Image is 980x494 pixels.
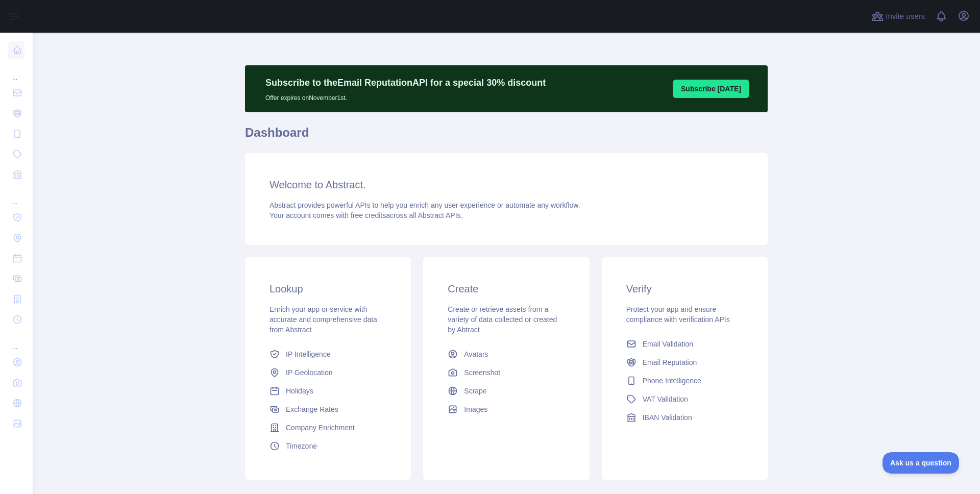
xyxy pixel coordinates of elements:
a: Images [444,400,569,418]
span: Email Validation [643,339,693,349]
h3: Verify [626,282,743,296]
a: Email Validation [622,335,747,353]
a: Screenshot [444,363,569,382]
button: Subscribe [DATE] [673,80,749,98]
span: VAT Validation [643,394,688,404]
span: Images [464,404,487,414]
p: Offer expires on November 1st. [265,90,546,102]
a: Avatars [444,345,569,363]
span: Abstract provides powerful APIs to help you enrich any user experience or automate any workflow. [269,201,580,209]
div: ... [8,331,24,351]
p: Subscribe to the Email Reputation API for a special 30 % discount [265,76,546,90]
span: IBAN Validation [643,412,692,423]
a: IP Geolocation [265,363,390,382]
span: Holidays [286,386,313,396]
span: Screenshot [464,367,500,378]
a: Scrape [444,382,569,400]
span: Protect your app and ensure compliance with verification APIs [626,305,730,324]
span: Email Reputation [643,357,697,367]
a: VAT Validation [622,390,747,408]
iframe: Toggle Customer Support [883,452,960,474]
div: ... [8,61,24,82]
a: Holidays [265,382,390,400]
a: Phone Intelligence [622,372,747,390]
h3: Create [448,282,565,296]
button: Invite users [869,8,927,24]
span: free credits [351,211,386,219]
a: Exchange Rates [265,400,390,418]
span: Invite users [886,11,925,22]
h3: Welcome to Abstract. [269,178,743,192]
a: IBAN Validation [622,408,747,427]
span: Phone Intelligence [643,376,701,386]
a: Email Reputation [622,353,747,372]
span: IP Intelligence [286,349,331,359]
span: Scrape [464,386,486,396]
a: Company Enrichment [265,418,390,437]
span: IP Geolocation [286,367,333,378]
h3: Lookup [269,282,386,296]
a: Timezone [265,437,390,455]
span: Avatars [464,349,488,359]
span: Your account comes with across all Abstract APIs. [269,211,462,219]
div: ... [8,186,24,206]
span: Enrich your app or service with accurate and comprehensive data from Abstract [269,305,377,334]
h1: Dashboard [245,125,768,149]
span: Exchange Rates [286,404,338,414]
span: Timezone [286,441,317,451]
span: Create or retrieve assets from a variety of data collected or created by Abtract [448,305,557,334]
span: Company Enrichment [286,423,355,433]
a: IP Intelligence [265,345,390,363]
